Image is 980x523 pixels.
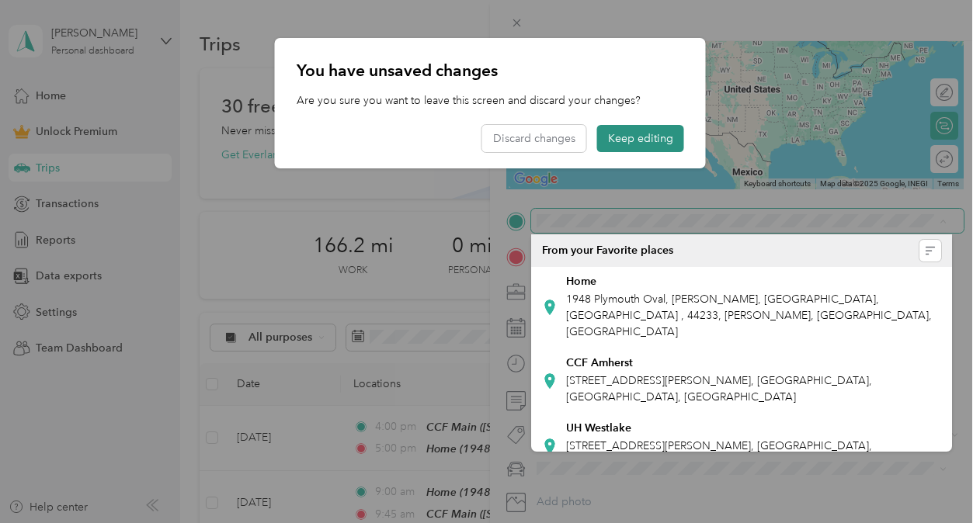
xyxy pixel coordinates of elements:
button: Keep editing [597,125,684,152]
p: Are you sure you want to leave this screen and discard your changes? [297,92,684,109]
span: [STREET_ADDRESS][PERSON_NAME], [GEOGRAPHIC_DATA], [GEOGRAPHIC_DATA], [GEOGRAPHIC_DATA] [566,439,872,469]
strong: UH Westlake [566,421,631,435]
p: You have unsaved changes [297,60,684,81]
span: 1948 Plymouth Oval, [PERSON_NAME], [GEOGRAPHIC_DATA], [GEOGRAPHIC_DATA] , 44233, [PERSON_NAME], [... [566,293,932,338]
button: Discard changes [482,125,586,152]
span: From your Favorite places [542,244,673,258]
strong: Home [566,275,596,289]
iframe: Everlance-gr Chat Button Frame [893,436,980,523]
span: [STREET_ADDRESS][PERSON_NAME], [GEOGRAPHIC_DATA], [GEOGRAPHIC_DATA], [GEOGRAPHIC_DATA] [566,374,872,404]
strong: CCF Amherst [566,356,633,370]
